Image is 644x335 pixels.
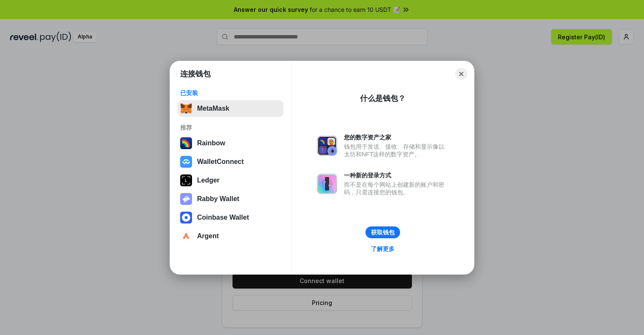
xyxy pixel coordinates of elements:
div: Ledger [197,177,219,184]
div: 一种新的登录方式 [344,172,449,179]
button: Coinbase Wallet [178,209,284,226]
h1: 连接钱包 [180,69,211,79]
button: Argent [178,228,284,245]
div: 钱包用于发送、接收、存储和显示像以太坊和NFT这样的数字资产。 [344,143,449,158]
img: svg+xml,%3Csvg%20width%3D%2228%22%20height%3D%2228%22%20viewBox%3D%220%200%2028%2028%22%20fill%3D... [180,230,192,242]
button: 获取钱包 [365,226,400,238]
img: svg+xml,%3Csvg%20xmlns%3D%22http%3A%2F%2Fwww.w3.org%2F2000%2Fsvg%22%20width%3D%2228%22%20height%3... [180,174,192,186]
div: Rainbow [197,139,225,147]
div: 而不是在每个网站上创建新的账户和密码，只需连接您的钱包。 [344,181,449,196]
button: Ledger [178,172,284,189]
button: Close [455,68,467,80]
img: svg+xml,%3Csvg%20fill%3D%22none%22%20height%3D%2233%22%20viewBox%3D%220%200%2035%2033%22%20width%... [180,103,192,114]
button: WalletConnect [178,153,284,170]
a: 了解更多 [366,243,400,254]
img: svg+xml,%3Csvg%20xmlns%3D%22http%3A%2F%2Fwww.w3.org%2F2000%2Fsvg%22%20fill%3D%22none%22%20viewBox... [317,136,337,156]
button: Rainbow [178,135,284,152]
img: svg+xml,%3Csvg%20xmlns%3D%22http%3A%2F%2Fwww.w3.org%2F2000%2Fsvg%22%20fill%3D%22none%22%20viewBox... [180,193,192,205]
div: Argent [197,232,219,240]
div: 获取钱包 [371,229,395,236]
img: svg+xml,%3Csvg%20width%3D%22120%22%20height%3D%22120%22%20viewBox%3D%220%200%20120%20120%22%20fil... [180,137,192,149]
img: svg+xml,%3Csvg%20width%3D%2228%22%20height%3D%2228%22%20viewBox%3D%220%200%2028%2028%22%20fill%3D... [180,212,192,223]
div: 您的数字资产之家 [344,133,449,141]
img: svg+xml,%3Csvg%20width%3D%2228%22%20height%3D%2228%22%20viewBox%3D%220%200%2028%2028%22%20fill%3D... [180,156,192,168]
button: Rabby Wallet [178,191,284,207]
img: svg+xml,%3Csvg%20xmlns%3D%22http%3A%2F%2Fwww.w3.org%2F2000%2Fsvg%22%20fill%3D%22none%22%20viewBox... [317,174,337,194]
div: 已安装 [180,89,281,97]
button: MetaMask [178,100,284,117]
div: WalletConnect [197,158,244,166]
div: MetaMask [197,105,229,112]
div: 推荐 [180,124,281,131]
div: 了解更多 [371,245,395,253]
div: Rabby Wallet [197,195,239,203]
div: Coinbase Wallet [197,214,249,221]
div: 什么是钱包？ [360,93,406,103]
